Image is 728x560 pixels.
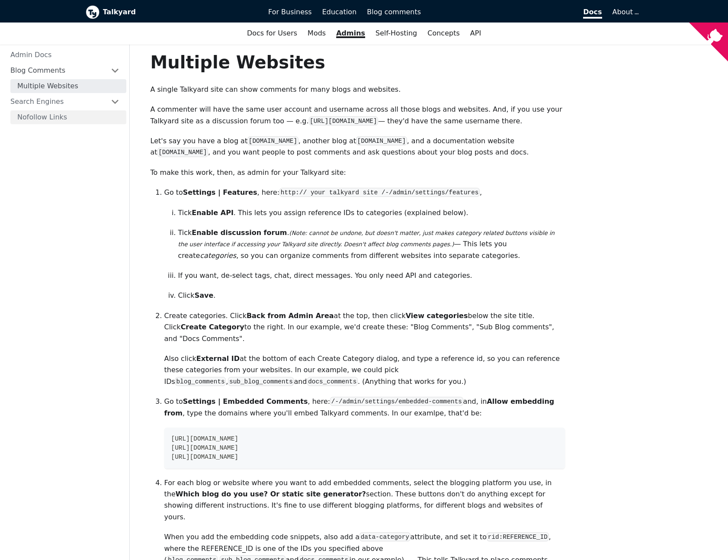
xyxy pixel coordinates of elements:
span: For Business [268,8,312,16]
p: A single Talkyard site can show comments for many blogs and websites. [151,84,565,95]
code: docs_comments [307,377,358,386]
code: /-/admin/settings/embedded-comments [330,397,463,406]
code: [DOMAIN_NAME] [356,136,407,145]
a: For Business [263,5,317,19]
code: data-category [359,532,410,541]
p: For each blog or website where you want to add embedded comments, select the blogging platform yo... [164,477,565,523]
code: [DOMAIN_NAME] [247,136,298,145]
p: Create categories. Click at the top, then click below the site title. Click to the right. In our ... [164,310,565,344]
strong: Allow embedding from [164,397,555,417]
p: If you want, de-select tags, chat, direct messages. You only need API and categories. [178,270,565,281]
em: categories [200,251,236,260]
a: Blog Comments [3,64,126,77]
code: [URL][DOMAIN_NAME] [309,116,378,126]
a: Self-Hosting [370,26,422,41]
p: Let's say you have a blog at , another blog at , and a documentation website at , and you want pe... [151,135,565,158]
strong: Create Category [181,323,244,331]
img: Talkyard logo [86,5,99,19]
span: Blog comments [367,8,421,16]
strong: Enable discussion forum [192,229,287,237]
strong: Save [195,291,214,299]
p: Also click at the bottom of each Create Category dialog, and type a reference id, so you can refe... [164,353,565,387]
strong: View categories [406,312,468,320]
a: Admins [331,26,370,41]
a: Docs for Users [242,26,302,41]
code: rid:REFERENCE_ID [487,532,548,541]
span: Education [322,8,357,16]
strong: Settings | Embedded Comments [183,397,308,406]
p: To make this work, then, as admin for your Talkyard site: [151,167,565,178]
a: About [613,8,638,16]
span: [URL][DOMAIN_NAME] [171,444,238,451]
strong: External ID [196,354,240,363]
a: Nofollow Links [10,110,126,124]
code: http:// your talkyard site /-/admin/settings/features [279,188,480,197]
span: [URL][DOMAIN_NAME] [171,454,238,460]
code: blog_comments [175,377,226,386]
b: Talkyard [103,6,257,18]
a: Education [317,5,362,19]
strong: Back from Admin Area [247,312,334,320]
strong: Which blog do you use? Or static site generator? [176,490,366,498]
span: [URL][DOMAIN_NAME] [171,435,238,442]
p: A commenter will have the same user account and username across all those blogs and websites. And... [151,104,565,127]
strong: Settings | Features [183,188,257,196]
p: Tick . — This lets you create , so you can organize comments from different websites into separat... [178,227,565,261]
h1: Multiple Websites [151,51,565,73]
p: Go to , here: , [164,187,565,198]
a: API [465,26,486,41]
a: Admin Docs [3,48,126,62]
p: Click . [178,290,565,301]
p: Tick . This lets you assign reference IDs to categories (explained below). [178,207,565,219]
a: Docs [426,5,607,19]
p: Go to , here: and, in , type the domains where you'll embed Talkyard comments. In our examlpe, th... [164,396,565,419]
code: [DOMAIN_NAME] [157,148,208,157]
em: (Note: cannot be undone, but doesn't matter, just makes category related buttons visible in the u... [178,230,555,248]
a: Multiple Websites [10,79,126,93]
strong: Enable API [192,209,234,217]
code: sub_blog_comments [228,377,294,386]
a: Search Engines [3,95,126,109]
a: Blog comments [362,5,426,19]
a: Talkyard logoTalkyard [86,5,257,19]
span: Docs [583,8,602,19]
a: Concepts [422,26,465,41]
a: Mods [302,26,331,41]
